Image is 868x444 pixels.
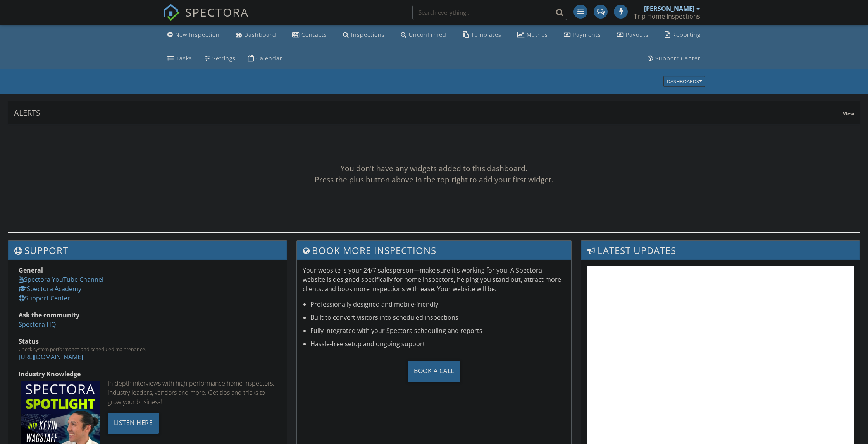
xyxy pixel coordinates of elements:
a: Inspections [340,28,388,42]
a: Listen Here [108,418,159,427]
div: Status [19,337,276,346]
a: SPECTORA [163,10,249,27]
div: You don't have any widgets added to this dashboard. [8,163,860,174]
li: Fully integrated with your Spectora scheduling and reports [310,326,565,335]
div: Payouts [626,31,649,38]
a: Support Center [644,51,704,66]
a: Book a Call [303,355,565,387]
a: Spectora Academy [19,285,81,293]
div: Templates [471,31,501,38]
span: SPECTORA [185,4,249,20]
div: Alerts [14,108,843,118]
a: Payouts [614,28,652,42]
div: Ask the community [19,310,276,320]
div: [PERSON_NAME] [644,5,694,12]
li: Built to convert visitors into scheduled inspections [310,313,565,322]
div: Book a Call [408,361,460,382]
a: Templates [460,28,505,42]
a: Tasks [164,51,195,66]
div: In-depth interviews with high-performance home inspectors, industry leaders, vendors and more. Ge... [108,379,277,406]
strong: General [19,266,43,274]
a: Settings [201,51,239,66]
div: Unconfirmed [409,31,446,38]
h3: Support [8,241,287,260]
a: Calendar [245,51,286,66]
div: Press the plus button above in the top right to add your first widget. [8,174,860,185]
a: Payments [561,28,604,42]
div: Tasks [176,55,192,62]
div: Dashboards [667,79,702,84]
div: Listen Here [108,413,159,434]
div: Check system performance and scheduled maintenance. [19,346,276,352]
a: Support Center [19,294,70,302]
h3: Latest Updates [581,241,860,260]
a: Reporting [661,28,704,42]
div: Support Center [655,55,701,62]
div: New Inspection [175,31,220,38]
a: Unconfirmed [398,28,449,42]
li: Professionally designed and mobile-friendly [310,300,565,309]
div: Metrics [527,31,548,38]
button: Dashboards [663,76,705,87]
img: The Best Home Inspection Software - Spectora [163,4,180,21]
div: Dashboard [244,31,276,38]
a: Dashboard [232,28,279,42]
p: Your website is your 24/7 salesperson—make sure it’s working for you. A Spectora website is desig... [303,266,565,293]
div: Trip Home Inspections [634,12,700,20]
span: View [843,110,854,117]
input: Search everything... [412,5,567,20]
a: Metrics [514,28,551,42]
li: Hassle-free setup and ongoing support [310,339,565,348]
div: Settings [212,55,236,62]
a: Spectora HQ [19,320,56,329]
div: Calendar [256,55,282,62]
div: Industry Knowledge [19,369,276,379]
a: Spectora YouTube Channel [19,275,103,284]
a: [URL][DOMAIN_NAME] [19,353,83,361]
div: Payments [573,31,601,38]
a: New Inspection [164,28,223,42]
h3: Book More Inspections [297,241,571,260]
div: Inspections [351,31,385,38]
div: Reporting [672,31,701,38]
div: Contacts [301,31,327,38]
a: Contacts [289,28,330,42]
